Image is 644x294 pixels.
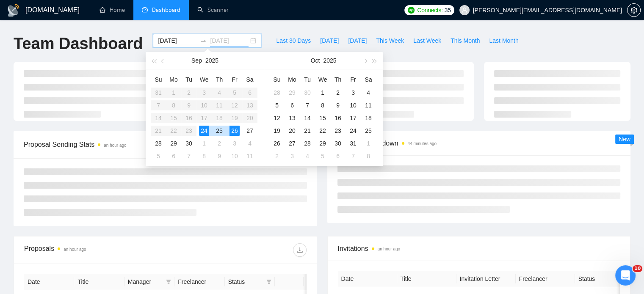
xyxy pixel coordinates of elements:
[348,88,358,98] div: 3
[348,151,358,161] div: 7
[287,138,297,148] div: 27
[333,88,343,98] div: 2
[214,126,224,136] div: 25
[242,150,257,162] td: 2025-10-11
[627,3,641,17] button: setting
[245,138,255,148] div: 4
[376,36,404,45] span: This Week
[300,73,315,86] th: Tu
[214,138,224,148] div: 2
[104,143,126,148] time: an hour ago
[446,34,484,47] button: This Month
[320,36,339,45] span: [DATE]
[272,88,282,98] div: 28
[575,271,634,287] th: Status
[300,112,315,124] td: 2025-10-14
[315,73,330,86] th: We
[318,138,328,148] div: 29
[363,138,373,148] div: 1
[269,99,285,112] td: 2025-10-05
[153,151,163,161] div: 5
[293,247,306,253] span: download
[212,150,227,162] td: 2025-10-09
[269,150,285,162] td: 2025-11-02
[200,37,207,44] span: to
[456,271,516,287] th: Invitation Letter
[227,73,242,86] th: Fr
[315,150,330,162] td: 2025-11-05
[196,137,212,150] td: 2025-10-01
[151,73,166,86] th: Su
[627,7,640,14] span: setting
[166,137,181,150] td: 2025-09-29
[199,151,209,161] div: 8
[287,113,297,123] div: 13
[128,277,163,286] span: Manager
[409,34,446,47] button: Last Week
[330,150,345,162] td: 2025-11-06
[166,150,181,162] td: 2025-10-06
[269,73,285,86] th: Su
[181,73,196,86] th: Tu
[164,275,173,288] span: filter
[302,151,312,161] div: 4
[361,112,376,124] td: 2025-10-18
[166,279,171,284] span: filter
[100,6,125,14] a: homeHome
[245,151,255,161] div: 11
[315,34,343,47] button: [DATE]
[516,271,575,287] th: Freelancer
[361,137,376,150] td: 2025-11-01
[212,137,227,150] td: 2025-10-02
[242,137,257,150] td: 2025-10-04
[348,126,358,136] div: 24
[265,275,273,288] span: filter
[212,73,227,86] th: Th
[24,243,165,257] div: Proposals
[348,100,358,110] div: 10
[345,137,361,150] td: 2025-10-31
[451,36,480,45] span: This Month
[293,243,307,257] button: download
[302,126,312,136] div: 21
[338,271,397,287] th: Date
[210,36,249,45] input: End date
[166,73,181,86] th: Mo
[272,126,282,136] div: 19
[287,126,297,136] div: 20
[242,73,257,86] th: Sa
[337,138,621,148] span: Scanner Breakdown
[378,247,400,251] time: an hour ago
[302,113,312,123] div: 14
[345,73,361,86] th: Fr
[152,6,180,14] span: Dashboard
[197,6,229,14] a: searchScanner
[285,73,300,86] th: Mo
[151,150,166,162] td: 2025-10-05
[627,7,641,14] a: setting
[348,113,358,123] div: 17
[269,112,285,124] td: 2025-10-12
[330,137,345,150] td: 2025-10-30
[272,138,282,148] div: 26
[7,4,20,17] img: logo
[229,138,240,148] div: 3
[330,124,345,137] td: 2025-10-23
[227,124,242,137] td: 2025-09-26
[285,86,300,99] td: 2025-09-29
[361,99,376,112] td: 2025-10-11
[333,100,343,110] div: 9
[64,247,86,252] time: an hour ago
[214,151,224,161] div: 9
[318,151,328,161] div: 5
[285,99,300,112] td: 2025-10-06
[285,150,300,162] td: 2025-11-03
[371,34,409,47] button: This Week
[363,100,373,110] div: 11
[153,138,163,148] div: 28
[272,113,282,123] div: 12
[74,274,124,290] th: Title
[338,243,620,254] span: Invitations
[343,34,371,47] button: [DATE]
[363,88,373,98] div: 4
